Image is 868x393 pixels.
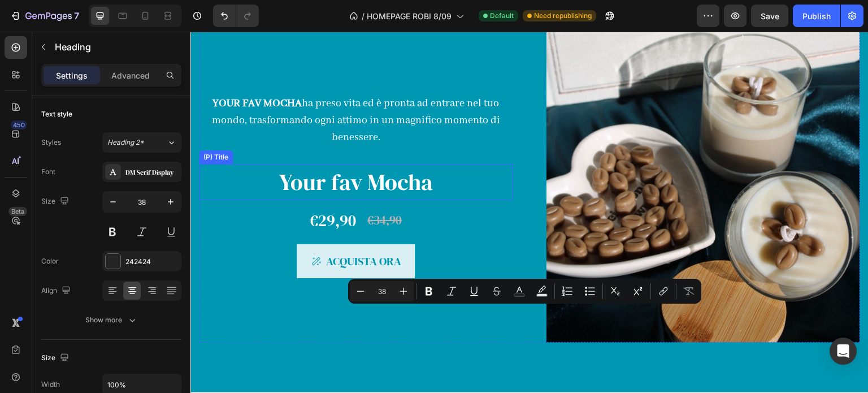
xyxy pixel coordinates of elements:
[125,257,179,267] div: 242424
[490,11,514,21] span: Default
[830,338,857,365] div: Open Intercom Messenger
[41,310,181,330] button: Show more
[761,11,779,21] span: Save
[190,32,868,393] iframe: Design area
[74,9,79,23] p: 7
[534,11,592,21] span: Need republishing
[367,10,452,22] span: HOMEPAGE ROBI 8/09
[802,10,831,22] div: Publish
[213,5,259,27] div: Undo/Redo
[41,194,71,209] div: Size
[111,70,150,81] p: Advanced
[56,70,88,81] p: Settings
[5,5,84,27] button: 7
[107,137,144,148] span: Heading 2*
[85,314,138,326] div: Show more
[41,379,60,390] div: Width
[362,10,364,22] span: /
[41,167,55,177] div: Font
[41,137,61,148] div: Styles
[751,5,788,27] button: Save
[41,283,73,299] div: Align
[41,109,72,119] div: Text style
[55,40,177,54] p: Heading
[348,279,701,304] div: Editor contextual toolbar
[41,351,71,366] div: Size
[125,167,179,178] div: DM Serif Display
[41,256,59,266] div: Color
[102,132,181,153] button: Heading 2*
[793,5,840,27] button: Publish
[11,120,27,129] div: 450
[8,207,27,216] div: Beta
